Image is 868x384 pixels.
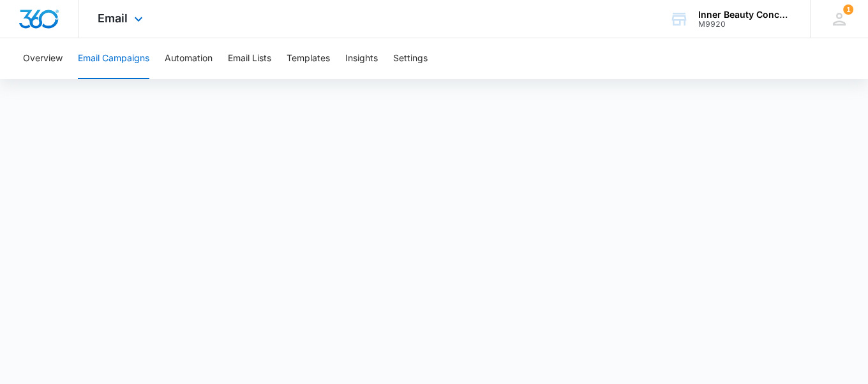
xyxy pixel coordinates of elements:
[345,38,378,79] button: Insights
[698,20,791,29] div: account id
[698,10,791,20] div: account name
[843,4,853,15] span: 1
[165,38,213,79] button: Automation
[23,38,63,79] button: Overview
[228,38,271,79] button: Email Lists
[843,4,853,15] div: notifications count
[287,38,330,79] button: Templates
[393,38,428,79] button: Settings
[98,11,128,25] span: Email
[78,38,149,79] button: Email Campaigns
